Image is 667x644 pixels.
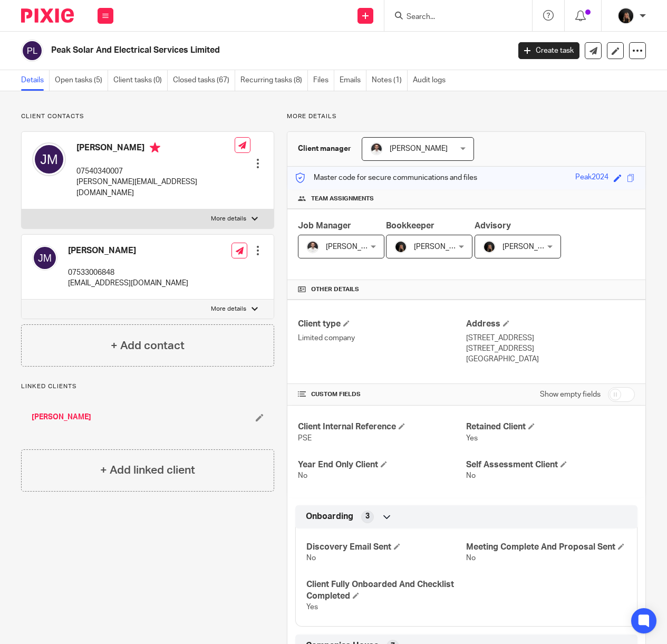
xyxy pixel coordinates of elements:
span: [PERSON_NAME] [390,145,448,152]
img: svg%3E [32,142,66,176]
p: [EMAIL_ADDRESS][DOMAIN_NAME] [68,278,188,289]
span: PSE [298,435,312,442]
h4: + Add linked client [100,462,195,478]
a: Client tasks (0) [113,70,168,91]
a: Create task [518,42,579,59]
span: [PERSON_NAME] [326,243,384,251]
h4: [PERSON_NAME] [76,142,235,156]
span: No [466,472,476,479]
span: Onboarding [306,511,353,522]
a: [PERSON_NAME] [32,412,91,422]
a: Open tasks (5) [55,70,108,91]
h4: Year End Only Client [298,459,467,470]
span: Yes [466,435,478,442]
a: Emails [340,70,366,91]
label: Show empty fields [540,389,601,400]
h4: + Add contact [111,338,185,354]
p: [STREET_ADDRESS] [466,333,635,343]
img: svg%3E [21,40,43,62]
img: 455A9867.jpg [483,241,496,253]
h4: Retained Client [466,421,635,432]
p: Linked clients [21,382,274,391]
a: Notes (1) [372,70,408,91]
p: [PERSON_NAME][EMAIL_ADDRESS][DOMAIN_NAME] [76,177,235,198]
h4: Client Internal Reference [298,421,467,432]
h4: Client Fully Onboarded And Checklist Completed [306,579,467,602]
h3: Client manager [298,143,351,154]
h4: [PERSON_NAME] [68,245,188,256]
img: svg%3E [32,245,57,271]
h4: Client type [298,319,467,330]
span: No [466,554,476,562]
span: 3 [365,511,370,522]
a: Files [313,70,334,91]
a: Audit logs [413,70,451,91]
h2: Peak Solar And Electrical Services Limited [51,45,412,56]
p: More details [211,305,246,313]
div: Peak2024 [575,172,608,184]
img: dom%20slack.jpg [306,241,319,253]
span: Yes [306,603,318,611]
a: Details [21,70,50,91]
input: Search [405,13,500,22]
p: 07540340007 [76,166,235,177]
span: Bookkeeper [386,222,434,230]
img: Pixie [21,8,74,23]
span: Job Manager [298,222,351,230]
p: More details [211,215,246,223]
img: 455A9867.jpg [617,7,634,24]
a: Recurring tasks (8) [240,70,308,91]
span: No [306,554,316,562]
span: [PERSON_NAME] [414,243,472,251]
img: dom%20slack.jpg [370,142,383,155]
h4: Address [466,319,635,330]
p: [STREET_ADDRESS] [466,343,635,354]
p: Client contacts [21,112,274,121]
i: Primary [150,142,160,153]
h4: CUSTOM FIELDS [298,390,467,399]
span: [PERSON_NAME] [502,243,560,251]
img: 455A9867.jpg [394,241,407,253]
span: Advisory [475,222,511,230]
h4: Discovery Email Sent [306,542,467,553]
span: Other details [311,285,359,294]
p: Master code for secure communications and files [295,172,477,183]
a: Closed tasks (67) [173,70,235,91]
h4: Meeting Complete And Proposal Sent [466,542,626,553]
span: Team assignments [311,195,374,203]
p: More details [287,112,646,121]
p: Limited company [298,333,467,343]
p: 07533006848 [68,267,188,278]
p: [GEOGRAPHIC_DATA] [466,354,635,364]
span: No [298,472,307,479]
h4: Self Assessment Client [466,459,635,470]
